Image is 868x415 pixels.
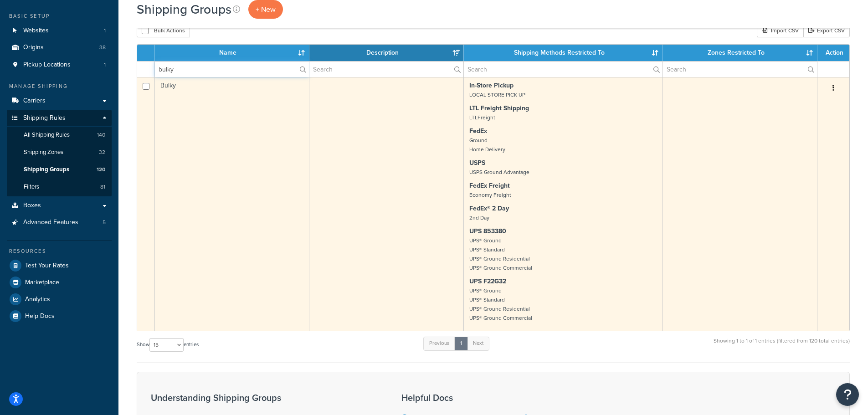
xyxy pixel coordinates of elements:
[7,214,112,231] li: Advanced Features
[23,202,41,210] span: Boxes
[104,27,106,35] span: 1
[7,92,112,109] a: Carriers
[663,45,817,61] th: Zones Restricted To: activate to sort column ascending
[469,91,525,99] small: LOCAL STORE PICK UP
[7,110,112,196] li: Shipping Rules
[7,247,112,255] div: Resources
[99,149,105,156] span: 32
[25,262,69,270] span: Test Your Rates
[7,179,112,195] li: Filters
[469,191,511,199] small: Economy Freight
[25,313,55,320] span: Help Docs
[454,337,468,350] a: 1
[7,197,112,214] a: Boxes
[104,61,106,69] span: 1
[469,181,510,190] strong: FedEx Freight
[155,61,309,77] input: Search
[137,24,190,37] button: Bulk Actions
[256,4,276,15] span: + New
[7,161,112,178] a: Shipping Groups 120
[7,127,112,143] a: All Shipping Rules 140
[469,81,514,90] strong: In-Store Pickup
[757,24,803,37] div: Import CSV
[7,110,112,127] a: Shipping Rules
[24,183,39,191] span: Filters
[24,131,70,139] span: All Shipping Rules
[97,131,105,139] span: 140
[469,126,487,136] strong: FedEx
[7,39,112,56] a: Origins 38
[401,393,560,403] h3: Helpful Docs
[469,226,506,236] strong: UPS 853380
[817,45,849,61] th: Action
[23,97,46,105] span: Carriers
[7,179,112,195] a: Filters 81
[24,149,63,156] span: Shipping Zones
[469,113,495,122] small: LTLFreight
[663,61,817,77] input: Search
[99,44,106,51] span: 38
[137,0,231,18] h1: Shipping Groups
[7,56,112,73] li: Pickup Locations
[469,287,532,322] small: UPS® Ground UPS® Standard UPS® Ground Residential UPS® Ground Commercial
[7,214,112,231] a: Advanced Features 5
[467,337,489,350] a: Next
[7,291,112,307] a: Analytics
[7,144,112,161] li: Shipping Zones
[7,144,112,161] a: Shipping Zones 32
[7,308,112,324] a: Help Docs
[100,183,105,191] span: 81
[23,219,78,226] span: Advanced Features
[7,274,112,291] a: Marketplace
[149,338,184,352] select: Showentries
[7,12,112,20] div: Basic Setup
[25,296,50,303] span: Analytics
[7,22,112,39] li: Websites
[836,383,859,406] button: Open Resource Center
[469,136,505,154] small: Ground Home Delivery
[103,219,106,226] span: 5
[469,204,509,213] strong: FedEx® 2 Day
[469,214,489,222] small: 2nd Day
[469,277,506,286] strong: UPS F22G32
[469,103,529,113] strong: LTL Freight Shipping
[464,45,663,61] th: Shipping Methods Restricted To: activate to sort column ascending
[464,61,663,77] input: Search
[23,44,44,51] span: Origins
[309,61,463,77] input: Search
[137,338,199,352] label: Show entries
[97,166,105,174] span: 120
[7,82,112,90] div: Manage Shipping
[7,22,112,39] a: Websites 1
[469,236,532,272] small: UPS® Ground UPS® Standard UPS® Ground Residential UPS® Ground Commercial
[23,61,71,69] span: Pickup Locations
[155,45,309,61] th: Name: activate to sort column ascending
[469,168,529,176] small: USPS Ground Advantage
[24,166,69,174] span: Shipping Groups
[7,56,112,73] a: Pickup Locations 1
[7,39,112,56] li: Origins
[714,336,850,355] div: Showing 1 to 1 of 1 entries (filtered from 120 total entries)
[155,77,309,331] td: Bulky
[151,393,379,403] h3: Understanding Shipping Groups
[23,114,66,122] span: Shipping Rules
[309,45,464,61] th: Description: activate to sort column ascending
[469,158,485,168] strong: USPS
[25,279,59,287] span: Marketplace
[7,257,112,274] a: Test Your Rates
[803,24,850,37] a: Export CSV
[423,337,455,350] a: Previous
[7,161,112,178] li: Shipping Groups
[23,27,49,35] span: Websites
[7,127,112,143] li: All Shipping Rules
